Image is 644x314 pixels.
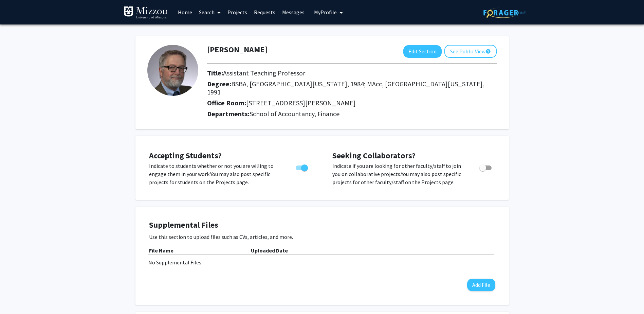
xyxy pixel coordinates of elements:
[251,0,279,24] a: Requests
[149,162,283,186] p: Indicate to students whether or not you are willing to engage them in your work. You may also pos...
[207,45,268,55] h1: [PERSON_NAME]
[207,80,484,96] span: BSBA, [GEOGRAPHIC_DATA][US_STATE], 1984; MAcc, [GEOGRAPHIC_DATA][US_STATE], 1991
[483,7,526,18] img: ForagerOne Logo
[403,45,442,58] button: Edit Section
[149,233,495,241] p: Use this section to upload files such as CVs, articles, and more.
[467,279,495,291] button: Add File
[148,258,496,266] div: No Supplemental Files
[149,150,222,161] span: Accepting Students?
[202,110,502,118] h2: Departments:
[224,0,251,24] a: Projects
[207,80,497,96] h2: Degree:
[147,45,198,96] img: Profile Picture
[207,69,497,77] h2: Title:
[332,162,466,186] p: Indicate if you are looking for other faculty/staff to join you on collaborative projects. You ma...
[207,99,497,107] h2: Office Room:
[174,0,196,24] a: Home
[477,162,495,172] div: Toggle
[124,6,168,20] img: University of Missouri Logo
[250,109,339,118] span: School of Accountancy, Finance
[444,45,497,58] button: See Public View
[246,99,356,107] span: [STREET_ADDRESS][PERSON_NAME]
[293,162,312,172] div: Toggle
[149,220,495,230] h4: Supplemental Files
[196,0,224,24] a: Search
[485,47,491,55] mat-icon: help
[314,9,337,16] span: My Profile
[5,283,29,309] iframe: Chat
[332,150,416,161] span: Seeking Collaborators?
[223,69,305,77] span: Assistant Teaching Professor
[279,0,308,24] a: Messages
[251,247,288,254] b: Uploaded Date
[149,247,173,254] b: File Name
